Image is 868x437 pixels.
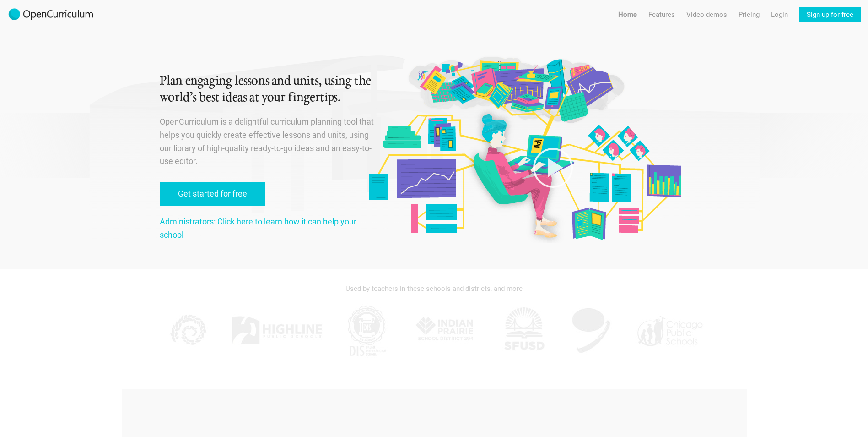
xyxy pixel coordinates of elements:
img: SFUSD.jpg [501,303,547,358]
div: Used by teachers in these schools and districts, and more [160,279,709,299]
a: Home [618,7,637,22]
img: KPPCS.jpg [164,303,210,358]
img: 2017-logo-m.png [7,7,94,22]
a: Pricing [739,7,760,22]
img: AGK.jpg [568,303,614,358]
p: OpenCurriculum is a delightful curriculum planning tool that helps you quickly create effective l... [160,115,376,168]
h1: Plan engaging lessons and units, using the world’s best ideas at your fingertips. [160,73,376,106]
img: CPS.jpg [635,303,704,358]
a: Sign up for free [799,7,861,22]
a: Video demos [686,7,727,22]
a: Login [771,7,788,22]
img: IPSD.jpg [411,303,480,358]
img: DIS.jpg [344,303,390,358]
a: Get started for free [160,182,265,206]
img: Highline.jpg [231,303,323,358]
img: Original illustration by Malisa Suchanya, Oakland, CA (malisasuchanya.com) [365,55,684,243]
a: Features [648,7,675,22]
a: Administrators: Click here to learn how it can help your school [160,217,356,240]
